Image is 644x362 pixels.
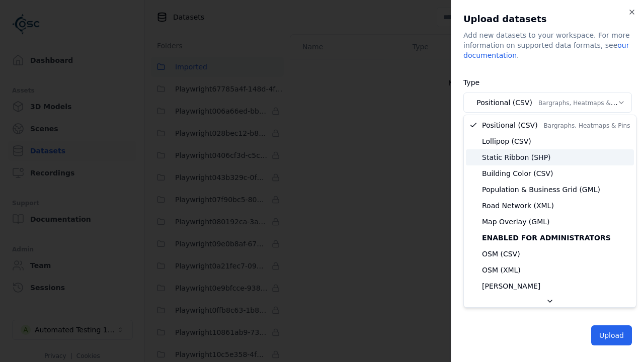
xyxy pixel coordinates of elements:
[466,230,634,246] div: Enabled for administrators
[482,201,554,211] span: Road Network (XML)
[482,217,550,227] span: Map Overlay (GML)
[482,185,600,195] span: Population & Business Grid (GML)
[482,265,521,275] span: OSM (XML)
[482,168,553,178] span: Building Color (CSV)
[544,122,630,129] span: Bargraphs, Heatmaps & Pins
[482,120,630,130] span: Positional (CSV)
[463,30,632,60] div: Add new datasets to your workspace. For more information on supported data formats, see .
[482,249,520,259] span: OSM (CSV)
[482,136,531,146] span: Lollipop (CSV)
[591,325,632,345] button: Upload
[463,78,479,86] label: Type
[463,12,632,26] h2: Upload datasets
[482,152,551,162] span: Static Ribbon (SHP)
[482,281,540,291] span: [PERSON_NAME]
